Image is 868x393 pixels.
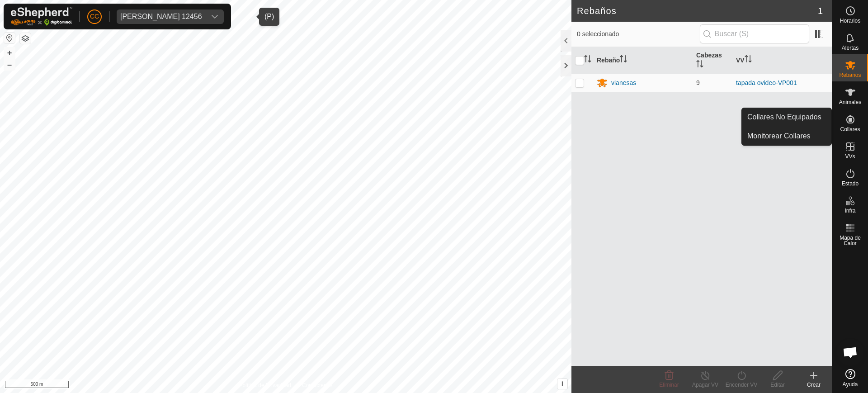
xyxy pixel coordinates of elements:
[742,127,831,145] a: Monitorear Collares
[11,7,72,26] img: Logo Gallagher
[796,381,832,389] div: Crear
[832,365,868,391] a: Ayuda
[239,381,291,389] a: Política de Privacidad
[759,381,796,389] div: Editar
[745,57,752,64] p-sorticon: Activar para ordenar
[4,47,15,58] button: +
[742,108,831,126] a: Collares No Equipados
[620,57,627,64] p-sorticon: Activar para ordenar
[302,381,332,389] a: Contáctenos
[842,45,859,51] span: Alertas
[206,9,224,24] div: dropdown trigger
[687,381,723,389] div: Apagar VV
[835,235,866,246] span: Mapa de Calor
[577,5,818,16] h2: Rebaños
[723,381,759,389] div: Encender VV
[557,379,567,389] button: i
[837,339,864,366] a: Chat abierto
[747,112,821,123] span: Collares No Equipados
[611,78,636,88] div: vianesas
[659,382,679,388] span: Eliminar
[696,62,703,69] p-sorticon: Activar para ordenar
[747,131,811,142] span: Monitorear Collares
[4,33,15,43] button: Restablecer Mapa
[584,57,591,64] p-sorticon: Activar para ordenar
[90,12,99,21] span: CC
[561,380,563,388] span: i
[693,47,732,74] th: Cabezas
[4,59,15,70] button: –
[843,382,858,387] span: Ayuda
[593,47,693,74] th: Rebaño
[818,4,823,18] span: 1
[736,79,797,86] a: tapada ovideo-VP001
[700,24,809,43] input: Buscar (S)
[842,181,859,186] span: Estado
[117,9,206,24] span: XOAN GONZALEZ ALONSO 12456
[696,79,700,86] span: 9
[20,33,31,44] button: Capas del Mapa
[840,18,860,24] span: Horarios
[839,72,861,78] span: Rebaños
[577,29,700,39] span: 0 seleccionado
[845,154,855,159] span: VVs
[839,99,861,105] span: Animales
[844,208,855,213] span: Infra
[120,13,202,20] div: [PERSON_NAME] 12456
[732,47,832,74] th: VV
[840,127,860,132] span: Collares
